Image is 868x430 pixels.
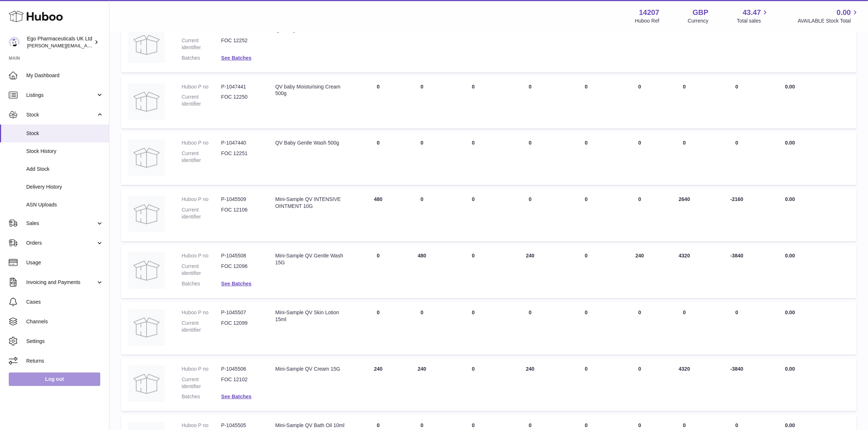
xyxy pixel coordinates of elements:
[615,76,665,129] td: 0
[221,206,261,220] dd: FOC 12106
[737,8,769,24] a: 43.47 Total sales
[503,189,557,241] td: 0
[503,19,557,72] td: 0
[221,376,261,390] dd: FOC 12102
[26,299,104,305] span: Cases
[704,76,770,129] td: 0
[665,358,704,411] td: 4320
[357,358,400,411] td: 240
[615,19,665,72] td: 24
[503,358,557,411] td: 240
[182,263,221,277] dt: Current identifier
[128,196,165,232] img: product image
[737,17,769,24] span: Total sales
[785,84,795,90] span: 0.00
[221,394,252,399] a: See Batches
[128,366,165,402] img: product image
[221,422,261,429] dd: P-1045505
[27,35,93,49] div: Ego Pharmaceuticals UK Ltd
[615,132,665,185] td: 0
[615,302,665,355] td: 0
[444,189,503,241] td: 0
[400,132,444,185] td: 0
[400,19,444,72] td: 24
[182,366,221,372] dt: Huboo P no
[182,320,221,334] dt: Current identifier
[503,76,557,129] td: 0
[704,189,770,241] td: -2160
[704,19,770,72] td: 24
[639,8,659,17] strong: 14207
[665,245,704,298] td: 4320
[221,139,261,146] dd: P-1047440
[275,139,349,146] div: QV Baby Gentle Wash 500g
[785,422,795,428] span: 0.00
[26,338,104,345] span: Settings
[665,132,704,185] td: 0
[400,358,444,411] td: 240
[26,318,104,325] span: Channels
[182,309,221,316] dt: Huboo P no
[837,8,851,17] span: 0.00
[221,252,261,259] dd: P-1045508
[26,279,96,286] span: Invoicing and Payments
[444,76,503,129] td: 0
[743,8,761,17] span: 43.47
[585,422,588,428] span: 0
[128,27,165,63] img: product image
[221,281,252,287] a: See Batches
[585,253,588,259] span: 0
[275,309,349,323] div: Mini-Sample QV Skin Lotion 15ml
[357,302,400,355] td: 0
[182,55,221,62] dt: Batches
[27,43,185,48] span: [PERSON_NAME][EMAIL_ADDRESS][PERSON_NAME][DOMAIN_NAME]
[26,166,104,173] span: Add Stock
[128,83,165,120] img: product image
[182,150,221,164] dt: Current identifier
[26,111,96,118] span: Stock
[182,37,221,51] dt: Current identifier
[704,302,770,355] td: 0
[182,206,221,220] dt: Current identifier
[221,309,261,316] dd: P-1045507
[785,253,795,259] span: 0.00
[785,309,795,315] span: 0.00
[26,92,96,99] span: Listings
[26,240,96,246] span: Orders
[9,372,100,386] a: Log out
[444,302,503,355] td: 0
[182,83,221,90] dt: Huboo P no
[615,358,665,411] td: 0
[357,189,400,241] td: 480
[275,366,349,372] div: Mini-Sample QV Cream 15G
[444,358,503,411] td: 0
[400,76,444,129] td: 0
[221,55,252,61] a: See Batches
[26,130,104,137] span: Stock
[26,184,104,190] span: Delivery History
[585,140,588,146] span: 0
[665,302,704,355] td: 0
[221,94,261,107] dd: FOC 12250
[221,150,261,164] dd: FOC 12251
[357,19,400,72] td: 0
[665,189,704,241] td: 2640
[444,132,503,185] td: 0
[444,245,503,298] td: 0
[128,139,165,176] img: product image
[26,201,104,208] span: ASN Uploads
[704,358,770,411] td: -3840
[585,84,588,90] span: 0
[357,76,400,129] td: 0
[9,37,20,48] img: jane.bates@egopharm.com
[798,8,859,24] a: 0.00 AVAILABLE Stock Total
[275,196,349,210] div: Mini-Sample QV INTENSIVE OINTMENT 10G
[615,189,665,241] td: 0
[503,132,557,185] td: 0
[26,72,104,79] span: My Dashboard
[444,19,503,72] td: 0
[275,422,349,429] div: Mini-Sample QV Bath Oil 10ml
[26,259,104,266] span: Usage
[704,245,770,298] td: -3840
[182,196,221,203] dt: Huboo P no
